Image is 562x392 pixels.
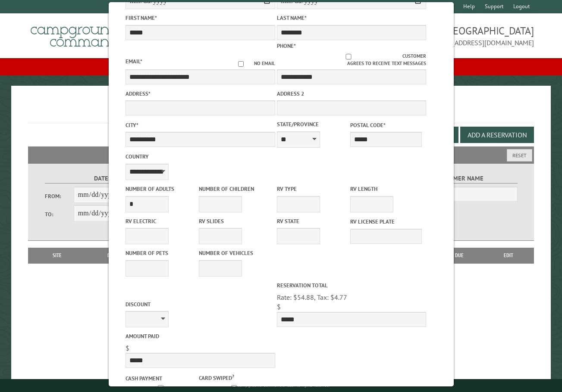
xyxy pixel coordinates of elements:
label: Email [126,58,142,65]
th: Edit [483,248,534,263]
label: State/Province [276,120,348,128]
label: Address 2 [276,90,426,98]
label: From: [45,192,74,200]
a: ? [232,373,234,379]
span: $ [126,344,129,352]
button: Add a Reservation [460,127,534,143]
input: No email [227,61,254,67]
button: Reset [507,149,532,162]
input: Customer agrees to receive text messages [294,54,402,59]
img: Campground Commander [28,17,136,50]
label: Reservation Total [276,281,426,289]
th: Dates [82,248,146,263]
label: Number of Children [199,185,270,193]
label: No email [227,60,275,67]
label: RV Type [276,185,348,193]
label: RV Electric [126,217,197,225]
h1: Reservations [28,100,534,123]
span: $ [276,302,280,311]
label: RV License Plate [350,218,421,226]
th: Due [436,248,483,263]
span: Rate: $54.88, Tax: $4.77 [276,293,347,302]
label: RV Length [350,185,421,193]
label: Number of Pets [126,249,197,257]
label: Number of Vehicles [199,249,270,257]
label: To: [45,210,74,218]
label: First Name [126,14,275,22]
th: Site [32,248,82,263]
label: RV State [276,217,348,225]
label: Address [126,90,275,98]
label: Number of Adults [126,185,197,193]
label: Postal Code [350,121,421,129]
small: © Campground Commander LLC. All rights reserved. [232,383,330,388]
label: Customer Name [401,174,517,184]
h2: Filters [28,146,534,163]
label: City [126,121,275,129]
label: Amount paid [126,332,275,340]
label: Customer agrees to receive text messages [276,53,426,67]
label: Country [126,152,275,161]
label: Dates [45,174,161,184]
label: Card swiped [199,373,270,382]
label: Discount [126,300,275,308]
label: Last Name [276,14,426,22]
label: Cash payment [126,374,197,383]
label: Phone [276,42,295,50]
label: RV Slides [199,217,270,225]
